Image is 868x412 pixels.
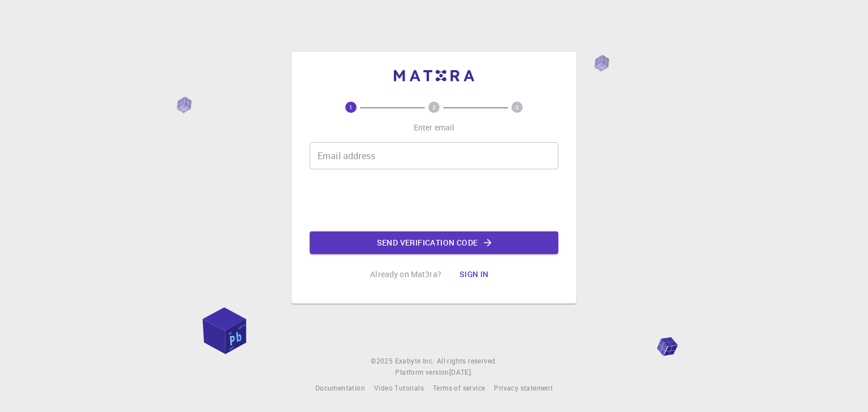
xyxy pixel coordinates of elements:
button: Send verification code [310,231,558,254]
a: Documentation [315,383,365,394]
text: 2 [432,103,436,111]
a: Privacy statement [494,383,553,394]
span: [DATE] . [449,367,473,376]
text: 3 [515,103,519,111]
span: © 2025 [371,356,394,367]
span: Terms of service [433,383,485,392]
span: Exabyte Inc. [395,356,435,365]
text: 1 [349,103,353,111]
a: [DATE]. [449,367,473,378]
a: Terms of service [433,383,485,394]
iframe: reCAPTCHA [348,178,520,222]
p: Enter email [414,122,455,133]
span: Privacy statement [494,383,553,392]
span: Video Tutorials [374,383,424,392]
a: Exabyte Inc. [395,356,435,367]
button: Sign in [450,263,498,286]
p: Already on Mat3ra? [370,269,441,280]
span: Documentation [315,383,365,392]
span: All rights reserved. [437,356,497,367]
span: Platform version [395,367,449,378]
a: Video Tutorials [374,383,424,394]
